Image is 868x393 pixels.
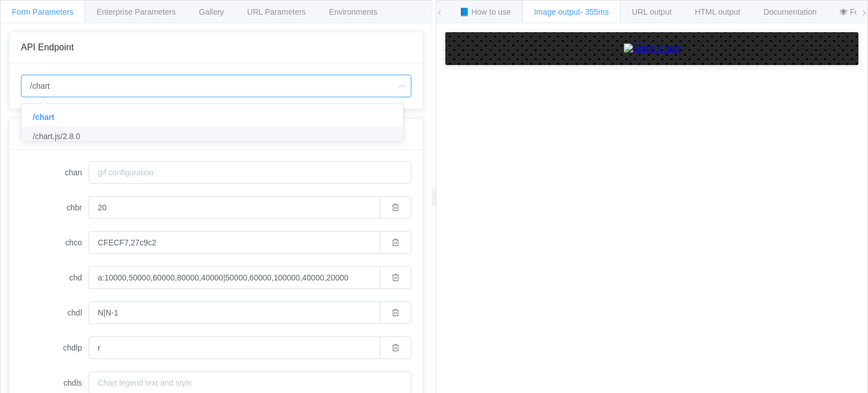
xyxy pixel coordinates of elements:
label: chco [21,231,89,254]
span: Documentation [763,7,817,16]
span: Enterprise Parameters [97,7,176,16]
span: Form Parameters [12,7,73,16]
input: series colors [89,231,380,254]
span: Gallery [199,7,224,16]
label: chdlp [21,336,89,359]
input: gif configuration [89,161,411,184]
a: Static Chart [457,44,847,54]
span: URL output [632,7,671,16]
span: URL Parameters [247,7,306,16]
span: API Endpoint [21,42,73,52]
img: Static Chart [624,44,680,54]
label: chan [21,161,89,184]
span: - 355ms [580,7,609,16]
span: 📘 How to use [459,7,511,16]
span: Environments [329,7,377,16]
label: chdl [21,301,89,324]
label: chd [21,266,89,289]
input: Bar corner radius. Display bars with rounded corner. [89,196,380,219]
input: Text for each series, to display in the legend [89,301,380,324]
span: Image output [534,7,609,16]
span: HTML output [695,7,740,16]
span: /chart.js/2.8.0 [33,132,80,141]
input: chart data [89,266,380,289]
span: /chart [33,113,54,122]
label: chbr [21,196,89,219]
input: Position of the legend and order of the legend entries [89,336,380,359]
input: Select [21,75,411,97]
